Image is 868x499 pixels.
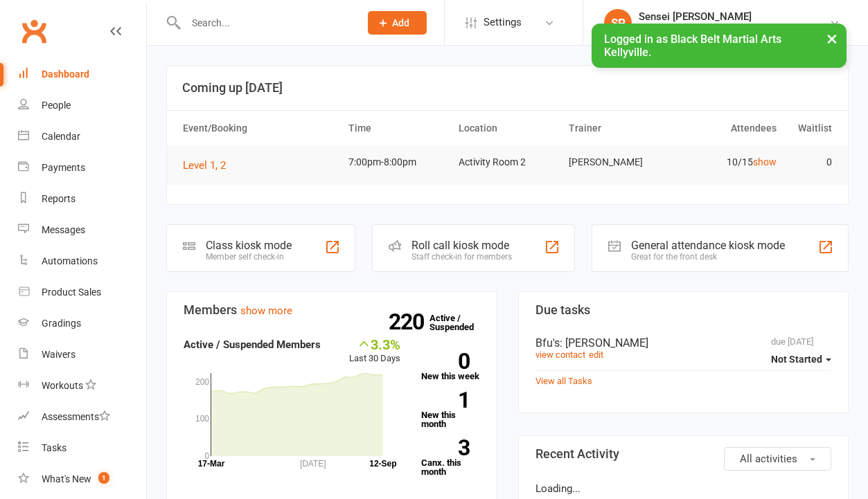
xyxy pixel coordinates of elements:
div: Product Sales [42,287,101,298]
div: SP [604,9,632,37]
a: show [753,156,777,167]
th: Attendees [673,111,783,146]
a: show more [240,305,292,317]
a: edit [589,350,603,360]
a: Product Sales [18,277,146,308]
a: 220Active / Suspended [429,303,490,342]
button: Not Started [771,347,831,372]
th: Waitlist [783,111,838,146]
a: Workouts [18,370,146,401]
div: Messages [42,224,85,235]
button: Level 1, 2 [183,157,236,174]
button: All activities [724,447,831,471]
p: Loading... [535,480,832,497]
td: 0 [783,146,838,179]
a: Assessments [18,401,146,433]
td: 10/15 [673,146,783,179]
th: Trainer [563,111,673,146]
div: 3.3% [349,336,400,352]
a: Tasks [18,433,146,464]
span: Logged in as Black Belt Martial Arts Kellyville. [604,33,781,59]
strong: 220 [389,311,429,332]
div: Class kiosk mode [206,239,292,252]
a: What's New1 [18,464,146,495]
div: Calendar [42,131,80,142]
div: Payments [42,162,85,173]
a: 1New this month [421,392,479,428]
td: [PERSON_NAME] [563,146,673,179]
div: Assessments [42,411,110,422]
span: Settings [484,7,522,38]
span: : [PERSON_NAME] [560,336,648,350]
strong: 3 [421,437,470,458]
a: Calendar [18,121,146,152]
a: Dashboard [18,59,146,90]
div: Workouts [42,380,83,391]
div: Dashboard [42,69,89,80]
div: General attendance kiosk mode [631,239,785,252]
span: Level 1, 2 [183,159,226,172]
h3: Recent Activity [535,447,832,461]
a: 0New this week [421,353,479,381]
div: Great for the front desk [631,252,785,262]
a: 3Canx. this month [421,439,479,476]
th: Event/Booking [177,111,342,146]
a: Waivers [18,339,146,370]
div: Waivers [42,349,76,360]
div: Last 30 Days [349,336,400,366]
span: 1 [98,472,109,484]
a: Clubworx [17,14,51,48]
div: Reports [42,193,76,204]
span: All activities [740,453,797,465]
a: Reports [18,183,146,215]
div: Tasks [42,442,67,453]
th: Time [342,111,452,146]
td: 7:00pm-8:00pm [342,146,452,179]
div: Member self check-in [206,252,292,262]
td: Activity Room 2 [452,146,563,179]
a: Messages [18,215,146,246]
div: What's New [42,473,91,484]
h3: Due tasks [535,303,832,317]
div: Sensei [PERSON_NAME] [639,10,829,23]
a: View all Tasks [535,376,592,386]
div: Automations [42,255,98,266]
input: Search... [181,13,350,33]
div: Black Belt Martial Arts [GEOGRAPHIC_DATA] [639,23,829,35]
h3: Members [184,303,480,317]
button: Add [368,11,427,35]
div: Gradings [42,318,81,329]
span: Add [392,17,409,28]
strong: Active / Suspended Members [184,338,321,351]
span: Not Started [771,354,822,365]
strong: 1 [421,390,470,410]
h3: Coming up [DATE] [182,81,833,95]
a: Payments [18,152,146,183]
a: People [18,90,146,121]
div: Bfu's [535,336,832,350]
a: Automations [18,246,146,277]
a: Gradings [18,308,146,339]
th: Location [452,111,563,146]
strong: 0 [421,351,470,372]
div: Roll call kiosk mode [411,239,512,252]
div: People [42,100,71,111]
a: view contact [535,350,585,360]
div: Staff check-in for members [411,252,512,262]
button: × [820,24,844,53]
